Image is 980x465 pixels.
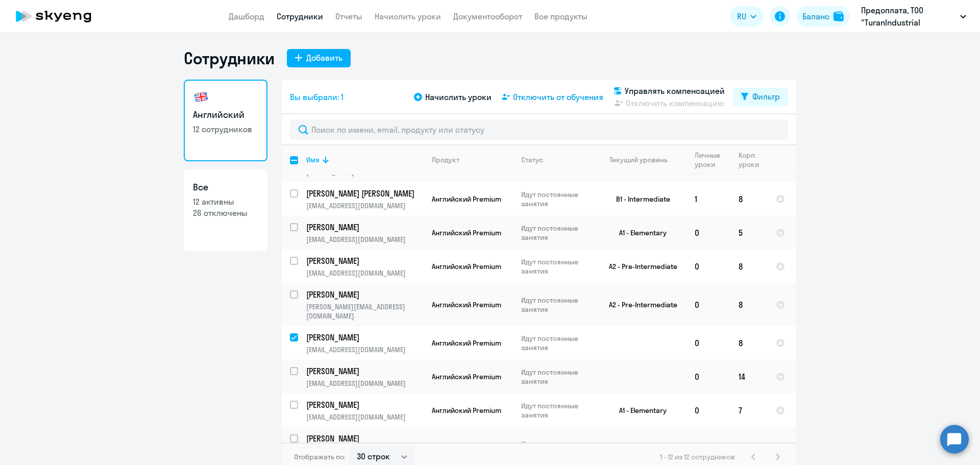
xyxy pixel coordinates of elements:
[193,196,258,207] p: 12 активны
[521,334,591,352] p: Идут постоянные занятия
[521,155,543,164] div: Статус
[521,401,591,420] p: Идут постоянные занятия
[306,332,422,343] p: [PERSON_NAME]
[592,182,687,216] td: B1 - Intermediate
[184,48,275,68] h1: Сотрудники
[730,326,768,360] td: 8
[432,194,501,204] span: Английский Premium
[521,190,591,208] p: Идут постоянные занятия
[739,151,761,169] div: Корп. уроки
[432,300,501,309] span: Английский Premium
[294,452,346,461] span: Отображать по:
[730,6,764,27] button: RU
[752,90,780,103] div: Фильтр
[290,119,788,140] input: Поиск по имени, email, продукту или статусу
[277,11,323,21] a: Сотрудники
[521,296,591,314] p: Идут постоянные занятия
[625,85,725,97] span: Управлять компенсацией
[306,268,423,278] p: [EMAIL_ADDRESS][DOMAIN_NAME]
[306,345,423,354] p: [EMAIL_ADDRESS][DOMAIN_NAME]
[687,182,730,216] td: 1
[730,216,768,250] td: 5
[592,394,687,427] td: A1 - Elementary
[687,216,730,250] td: 0
[856,4,971,29] button: Предоплата, ТОО "TuranIndustrial (ТуранИндастриал)"
[306,155,423,164] div: Имя
[730,182,768,216] td: 8
[193,89,209,105] img: english
[802,10,829,22] div: Баланс
[521,224,591,242] p: Идут постоянные занятия
[609,155,668,164] div: Текущий уровень
[306,235,423,244] p: [EMAIL_ADDRESS][DOMAIN_NAME]
[193,108,258,121] h3: Английский
[432,372,501,381] span: Английский Premium
[730,360,768,394] td: 14
[306,379,423,388] p: [EMAIL_ADDRESS][DOMAIN_NAME]
[600,155,686,164] div: Текущий уровень
[730,283,768,326] td: 8
[287,49,351,67] button: Добавить
[432,228,501,237] span: Английский Premium
[375,11,441,21] a: Начислить уроки
[290,91,344,103] span: Вы выбрали: 1
[306,222,422,233] p: [PERSON_NAME]
[193,207,258,218] p: 26 отключены
[453,11,522,21] a: Документооборот
[229,11,264,21] a: Дашборд
[521,257,591,276] p: Идут постоянные занятия
[432,155,512,164] div: Продукт
[306,222,423,233] a: [PERSON_NAME]
[730,394,768,427] td: 7
[306,365,422,377] p: [PERSON_NAME]
[193,124,258,135] p: 12 сотрудников
[695,151,730,169] div: Личные уроки
[335,11,362,21] a: Отчеты
[306,399,423,410] a: [PERSON_NAME]
[687,360,730,394] td: 0
[425,91,492,103] span: Начислить уроки
[432,262,501,271] span: Английский Premium
[687,326,730,360] td: 0
[834,11,844,21] img: balance
[796,6,850,27] button: Балансbalance
[861,4,956,29] p: Предоплата, ТОО "TuranIndustrial (ТуранИндастриал)"
[687,283,730,326] td: 0
[306,155,320,164] div: Имя
[193,181,258,194] h3: Все
[306,332,423,343] a: [PERSON_NAME]
[184,169,267,251] a: Все12 активны26 отключены
[592,216,687,250] td: A1 - Elementary
[687,250,730,283] td: 0
[592,250,687,283] td: A2 - Pre-Intermediate
[730,250,768,283] td: 8
[660,452,735,461] span: 1 - 12 из 12 сотрудников
[695,151,723,169] div: Личные уроки
[737,10,746,22] span: RU
[687,394,730,427] td: 0
[184,80,267,161] a: Английский12 сотрудников
[513,91,603,103] span: Отключить от обучения
[592,283,687,326] td: A2 - Pre-Intermediate
[306,289,422,300] p: [PERSON_NAME]
[733,88,788,106] button: Фильтр
[306,52,342,64] div: Добавить
[432,338,501,348] span: Английский Premium
[306,433,423,444] a: [PERSON_NAME]
[739,151,767,169] div: Корп. уроки
[306,255,422,266] p: [PERSON_NAME]
[306,399,422,410] p: [PERSON_NAME]
[306,433,422,444] p: [PERSON_NAME]
[521,439,591,458] p: Идут постоянные занятия
[432,155,459,164] div: Продукт
[306,412,423,422] p: [EMAIL_ADDRESS][DOMAIN_NAME]
[534,11,587,21] a: Все продукты
[306,289,423,300] a: [PERSON_NAME]
[521,368,591,386] p: Идут постоянные занятия
[306,365,423,377] a: [PERSON_NAME]
[306,255,423,266] a: [PERSON_NAME]
[306,302,423,321] p: [PERSON_NAME][EMAIL_ADDRESS][DOMAIN_NAME]
[306,188,423,199] a: [PERSON_NAME] [PERSON_NAME]
[432,406,501,415] span: Английский Premium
